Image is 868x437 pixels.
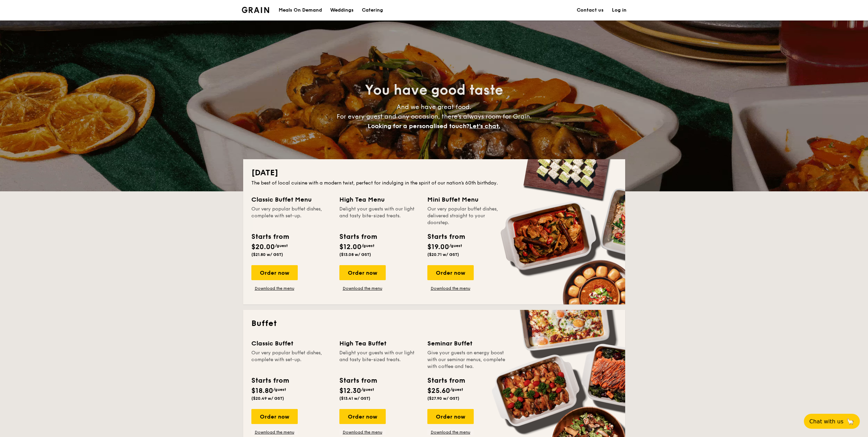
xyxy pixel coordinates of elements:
span: ($13.08 w/ GST) [339,252,371,257]
div: Delight your guests with our light and tasty bite-sized treats. [339,206,419,226]
span: /guest [449,243,462,248]
span: /guest [361,387,374,392]
div: Starts from [427,232,465,242]
a: Logotype [242,7,269,13]
div: High Tea Menu [339,195,419,204]
div: Starts from [251,232,289,242]
span: $18.80 [251,387,273,395]
div: Order now [339,409,386,424]
div: Starts from [339,375,377,386]
span: $12.00 [339,243,362,251]
div: Order now [427,409,474,424]
div: Delight your guests with our light and tasty bite-sized treats. [339,350,419,370]
div: The best of local cuisine with a modern twist, perfect for indulging in the spirit of our nation’... [251,180,617,187]
span: $20.00 [251,243,275,251]
div: Our very popular buffet dishes, complete with set-up. [251,350,331,370]
span: /guest [450,387,463,392]
div: Seminar Buffet [427,339,507,348]
div: Starts from [427,375,465,386]
a: Download the menu [339,286,386,291]
span: /guest [275,243,288,248]
h2: Buffet [251,318,617,329]
a: Download the menu [251,286,298,291]
div: Our very popular buffet dishes, delivered straight to your doorstep. [427,206,507,226]
div: Mini Buffet Menu [427,195,507,204]
h2: [DATE] [251,167,617,178]
span: ($13.41 w/ GST) [339,396,370,401]
div: Give your guests an energy boost with our seminar menus, complete with coffee and tea. [427,350,507,370]
span: ($20.71 w/ GST) [427,252,459,257]
span: $19.00 [427,243,449,251]
a: Download the menu [427,429,474,435]
div: Our very popular buffet dishes, complete with set-up. [251,206,331,226]
img: Grain [242,7,269,13]
div: Order now [251,265,298,280]
div: Order now [251,409,298,424]
div: Starts from [339,232,377,242]
div: High Tea Buffet [339,339,419,348]
a: Download the menu [339,429,386,435]
span: ($21.80 w/ GST) [251,252,283,257]
span: $12.30 [339,387,361,395]
span: And we have great food. For every guest and any occasion, there’s always room for Grain. [337,103,532,130]
div: Classic Buffet [251,339,331,348]
span: /guest [362,243,374,248]
span: ($20.49 w/ GST) [251,396,284,401]
span: ($27.90 w/ GST) [427,396,459,401]
button: Chat with us🦙 [804,414,860,429]
span: Let's chat. [469,122,500,130]
div: Starts from [251,375,289,386]
div: Order now [427,265,474,280]
span: $25.60 [427,387,450,395]
span: Chat with us [809,418,843,425]
a: Download the menu [251,429,298,435]
span: Looking for a personalised touch? [368,122,469,130]
div: Order now [339,265,386,280]
span: You have good taste [365,82,503,98]
div: Classic Buffet Menu [251,195,331,204]
span: /guest [273,387,286,392]
span: 🦙 [846,418,854,425]
a: Download the menu [427,286,474,291]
